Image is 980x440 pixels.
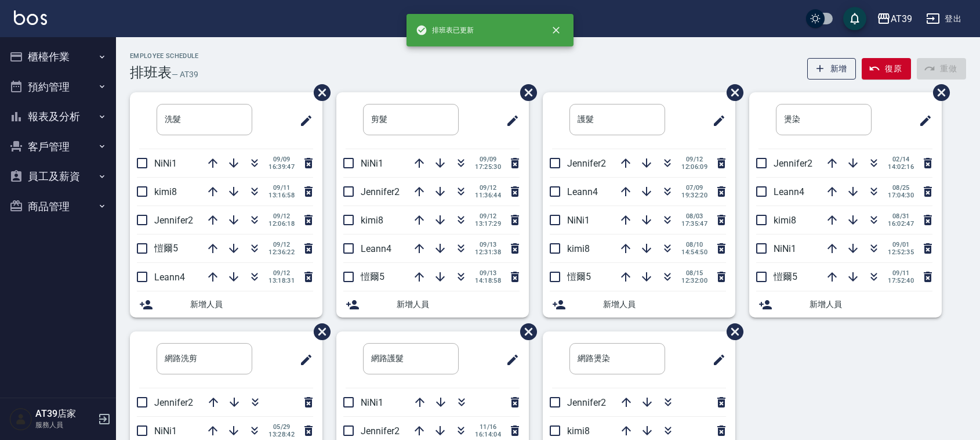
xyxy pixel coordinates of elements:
span: 11/16 [475,423,501,431]
span: NiNi1 [361,158,383,169]
span: 13:16:58 [268,192,295,199]
span: 16:39:47 [268,163,295,171]
span: 11:36:44 [475,192,501,199]
span: 修改班表的標題 [292,346,313,374]
span: 09/12 [268,269,295,277]
span: 14:02:16 [888,163,914,171]
span: 08/15 [681,269,707,277]
span: 09/12 [475,184,501,192]
span: 13:18:31 [268,277,295,284]
button: save [843,7,866,30]
span: 修改班表的標題 [912,107,932,135]
span: 修改班表的標題 [705,107,726,135]
span: 09/12 [475,212,501,220]
span: NiNi1 [154,158,177,169]
span: 12:32:00 [681,277,707,284]
h2: Employee Schedule [130,52,199,60]
span: Jennifer2 [567,158,606,169]
div: AT39 [891,12,912,26]
span: Jennifer2 [361,186,400,197]
div: 新增人員 [130,291,322,318]
span: 修改班表的標題 [499,107,520,135]
span: Leann4 [154,272,185,283]
span: 17:04:30 [888,192,914,199]
button: 客戶管理 [5,132,111,162]
p: 服務人員 [35,420,95,430]
span: 07/09 [681,184,707,192]
span: 09/01 [888,241,914,248]
button: 報表及分析 [5,102,111,132]
span: 愷爾5 [567,271,591,282]
span: 修改班表的標題 [499,346,520,374]
span: 12:31:38 [475,248,501,256]
span: 08/31 [888,212,914,220]
input: 排版標題 [569,104,665,135]
span: 刪除班表 [718,315,745,349]
button: 登出 [921,8,966,30]
span: Jennifer2 [567,397,606,408]
span: 09/13 [475,241,501,248]
span: 16:14:04 [475,431,501,438]
button: 員工及薪資 [5,161,111,192]
span: NiNi1 [774,243,796,254]
span: 新增人員 [810,298,932,311]
img: Person [9,407,32,431]
span: 愷爾5 [774,271,797,282]
span: 刪除班表 [305,75,332,110]
span: 14:54:50 [681,248,707,256]
span: 13:17:29 [475,220,501,228]
span: 19:32:20 [681,192,707,199]
input: 排版標題 [776,104,872,135]
div: 新增人員 [543,291,735,318]
span: 新增人員 [603,298,726,311]
span: 12:36:22 [268,248,295,256]
input: 排版標題 [157,104,252,135]
span: NiNi1 [361,397,383,408]
span: Jennifer2 [154,215,193,226]
span: 12:06:18 [268,220,295,228]
span: 17:52:40 [888,277,914,284]
button: 新增 [807,58,856,80]
span: 13:28:42 [268,431,295,438]
input: 排版標題 [363,104,459,135]
span: 16:02:47 [888,220,914,228]
span: 12:06:09 [681,163,707,171]
button: 商品管理 [5,192,111,222]
span: NiNi1 [154,425,177,437]
span: 17:25:30 [475,163,501,171]
span: Leann4 [567,186,598,197]
span: Jennifer2 [361,425,400,437]
span: 05/29 [268,423,295,431]
span: 09/12 [268,212,295,220]
div: 新增人員 [336,291,529,318]
button: 櫃檯作業 [5,42,111,72]
span: 02/14 [888,156,914,163]
span: 刪除班表 [924,75,952,110]
span: 刪除班表 [305,315,332,349]
span: kimi8 [774,215,796,226]
div: 新增人員 [749,291,942,318]
span: 08/10 [681,241,707,248]
h3: 排班表 [130,64,172,81]
span: 刪除班表 [511,75,539,110]
img: Logo [14,10,47,25]
span: 09/09 [268,156,295,163]
span: 09/13 [475,269,501,277]
button: close [543,17,569,43]
span: Jennifer2 [154,397,193,408]
span: 愷爾5 [361,271,384,282]
button: 預約管理 [5,72,111,102]
span: Leann4 [361,243,391,254]
span: 刪除班表 [511,315,539,349]
span: NiNi1 [567,215,590,226]
input: 排版標題 [157,343,252,374]
span: 08/25 [888,184,914,192]
span: kimi8 [567,243,590,254]
span: 新增人員 [190,298,313,311]
span: 修改班表的標題 [292,107,313,135]
span: 09/12 [681,156,707,163]
span: kimi8 [361,215,383,226]
span: 新增人員 [397,298,520,311]
button: 復原 [862,58,911,80]
input: 排版標題 [569,343,665,374]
